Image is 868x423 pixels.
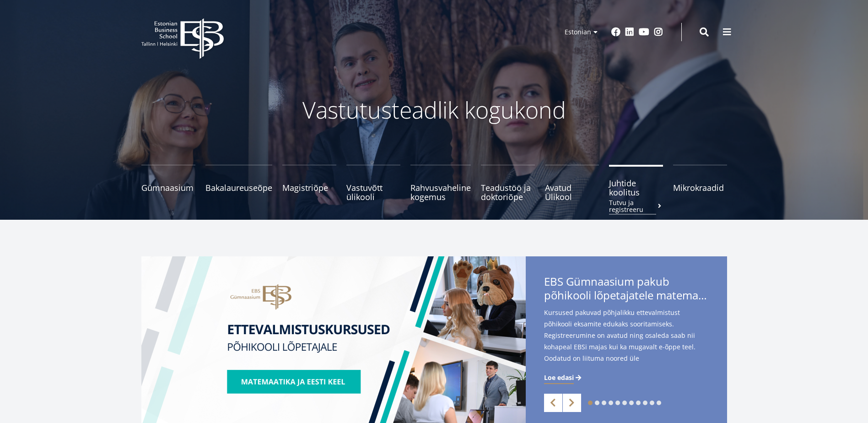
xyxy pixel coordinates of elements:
span: Gümnaasium [141,183,195,192]
span: Mikrokraadid [673,183,727,192]
a: 9 [643,401,647,405]
a: 5 [615,401,620,405]
a: 10 [650,401,654,405]
a: Bakalaureuseõpe [205,165,272,201]
a: 1 [588,401,593,405]
a: 3 [602,401,606,405]
a: Instagram [654,27,663,37]
a: 7 [629,401,634,405]
a: Previous [544,394,562,412]
a: 2 [595,401,599,405]
a: 6 [622,401,627,405]
a: Facebook [611,27,620,37]
a: 8 [636,401,641,405]
a: Loe edasi [544,373,583,382]
span: Bakalaureuseõpe [205,183,272,192]
a: Rahvusvaheline kogemus [410,165,471,201]
span: Kursused pakuvad põhjalikku ettevalmistust põhikooli eksamite edukaks sooritamiseks. Registreerum... [544,307,709,379]
span: Magistriõpe [282,183,336,192]
a: Juhtide koolitusTutvu ja registreeru [609,165,663,201]
a: Avatud Ülikool [545,165,599,201]
span: Loe edasi [544,373,574,382]
span: EBS Gümnaasium pakub [544,275,709,305]
a: Gümnaasium [141,165,195,201]
span: Avatud Ülikool [545,183,599,201]
a: Magistriõpe [282,165,336,201]
span: põhikooli lõpetajatele matemaatika- ja eesti keele kursuseid [544,288,709,302]
small: Tutvu ja registreeru [609,199,663,213]
span: Juhtide koolitus [609,179,663,197]
a: Next [563,394,581,412]
span: Rahvusvaheline kogemus [410,183,471,201]
a: Teadustöö ja doktoriõpe [481,165,535,201]
a: Youtube [639,27,649,37]
span: Vastuvõtt ülikooli [346,183,400,201]
a: 11 [657,401,661,405]
a: Mikrokraadid [673,165,727,201]
a: Vastuvõtt ülikooli [346,165,400,201]
p: Vastutusteadlik kogukond [192,96,677,124]
a: Linkedin [625,27,634,37]
a: 4 [609,401,613,405]
span: Teadustöö ja doktoriõpe [481,183,535,201]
